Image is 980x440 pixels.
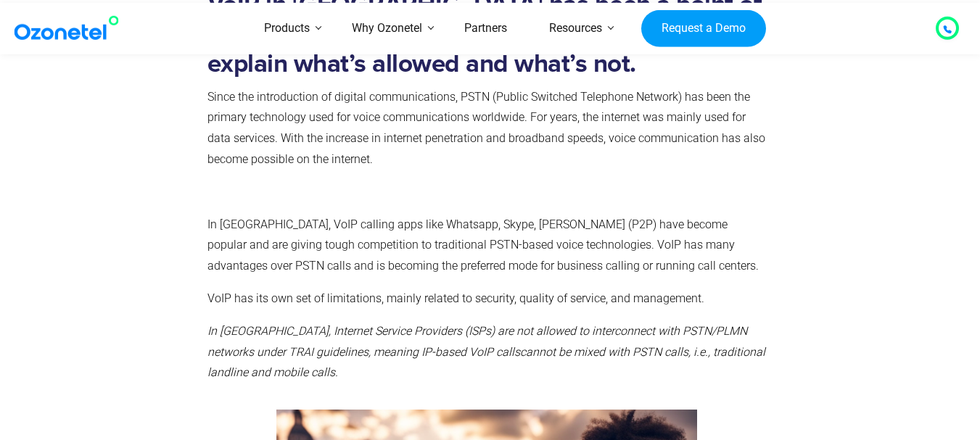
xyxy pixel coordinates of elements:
[331,3,443,54] a: Why Ozonetel
[207,345,765,380] em: cannot be mixed with PSTN calls, i.e., traditional landline and mobile calls.
[207,324,747,359] em: In [GEOGRAPHIC_DATA], Internet Service Providers (ISPs) are not allowed to interconnect with PSTN...
[443,3,528,54] a: Partners
[641,9,765,47] a: Request a Demo
[528,3,623,54] a: Resources
[207,289,767,310] p: VoIP has its own set of limitations, mainly related to security, quality of service, and management.
[207,215,767,277] p: In [GEOGRAPHIC_DATA], VoIP calling apps like Whatsapp, Skype, [PERSON_NAME] (P2P) have become pop...
[207,87,767,170] p: Since the introduction of digital communications, PSTN (Public Switched Telephone Network) has be...
[243,3,331,54] a: Products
